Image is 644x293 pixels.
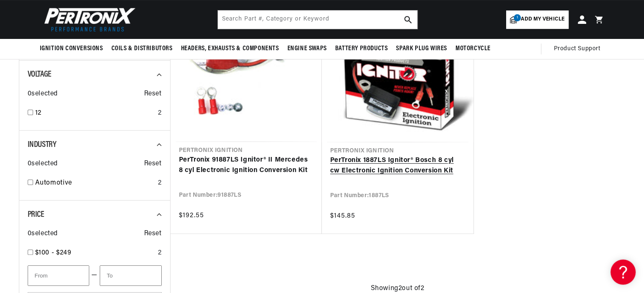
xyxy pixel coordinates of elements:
[28,211,44,219] span: Price
[35,108,155,119] a: 12
[91,270,98,281] span: —
[28,265,90,286] input: From
[521,15,564,23] span: Add my vehicle
[514,14,521,21] span: 1
[177,39,283,59] summary: Headers, Exhausts & Components
[451,39,495,59] summary: Motorcycle
[40,44,103,53] span: Ignition Conversions
[28,159,58,170] span: 0 selected
[144,89,162,100] span: Reset
[396,44,447,53] span: Spark Plug Wires
[107,39,177,59] summary: Coils & Distributors
[144,159,162,170] span: Reset
[331,39,392,59] summary: Battery Products
[287,44,327,53] span: Engine Swaps
[40,5,136,34] img: Pertronix
[28,70,52,79] span: Voltage
[144,229,162,239] span: Reset
[399,10,417,29] button: search button
[40,39,107,59] summary: Ignition Conversions
[455,44,491,53] span: Motorcycle
[218,10,417,29] input: Search Part #, Category or Keyword
[35,249,72,256] span: $100 - $249
[158,108,162,119] div: 2
[158,248,162,259] div: 2
[181,44,279,53] span: Headers, Exhausts & Components
[335,44,388,53] span: Battery Products
[111,44,173,53] span: Coils & Distributors
[100,265,162,286] input: To
[283,39,331,59] summary: Engine Swaps
[506,10,568,29] a: 1Add my vehicle
[158,178,162,189] div: 2
[554,44,600,54] span: Product Support
[554,39,605,59] summary: Product Support
[28,229,58,239] span: 0 selected
[35,178,155,189] a: Automotive
[392,39,451,59] summary: Spark Plug Wires
[330,155,465,177] a: PerTronix 1887LS Ignitor® Bosch 8 cyl cw Electronic Ignition Conversion Kit
[179,155,313,176] a: PerTronix 91887LS Ignitor® II Mercedes 8 cyl Electronic Ignition Conversion Kit
[28,89,58,100] span: 0 selected
[28,141,57,149] span: Industry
